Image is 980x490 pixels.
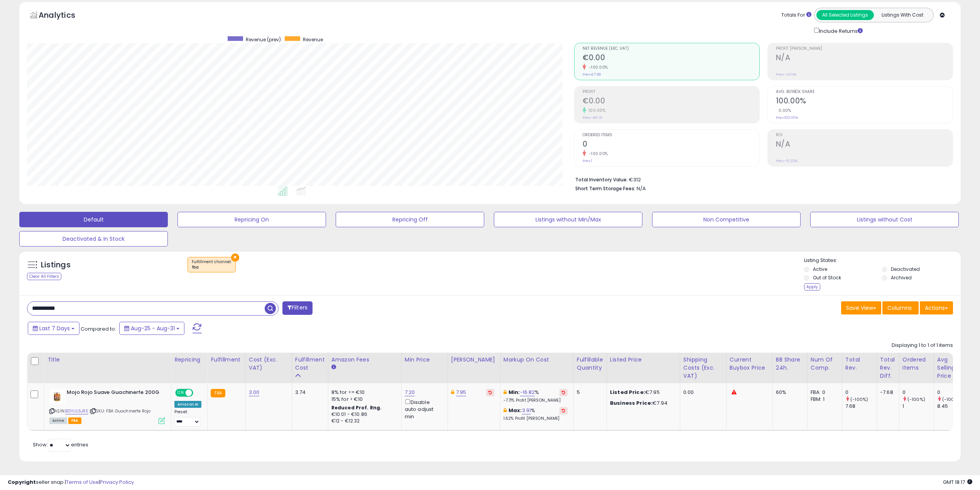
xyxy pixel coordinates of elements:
div: BB Share 24h. [776,356,804,372]
h2: €0.00 [583,96,759,107]
span: All listings currently available for purchase on Amazon [49,417,67,424]
div: -7.68 [880,389,893,396]
div: 15% for > €10 [331,396,395,403]
button: Aug-25 - Aug-31 [119,322,184,335]
div: Listed Price [610,356,677,364]
div: Ordered Items [902,356,931,372]
b: Short Term Storage Fees: [575,185,635,192]
span: OFF [192,390,204,396]
span: ROI [776,133,953,137]
small: (-100%) [942,396,960,402]
span: FBA [68,417,81,424]
small: Prev: 1 [583,159,592,163]
div: Include Returns [808,26,872,35]
span: Net Revenue (Exc. VAT) [583,47,759,51]
button: Save View [841,301,881,314]
b: Mojo Rojo Suave Guachinerfe 200G [67,389,161,398]
small: Prev: -4.04% [776,72,796,77]
a: 7.95 [456,389,466,396]
div: Min Price [405,356,444,364]
button: Listings With Cost [874,10,931,20]
span: 2025-09-8 18:17 GMT [943,478,972,486]
div: % [504,407,568,421]
a: 3.91 [522,407,531,414]
b: Total Inventory Value: [575,176,628,183]
small: Prev: -€0.31 [583,115,602,120]
div: €7.94 [610,400,674,407]
div: Total Rev. Diff. [880,356,896,380]
div: €10.01 - €10.86 [331,411,395,418]
span: Profit [PERSON_NAME] [776,47,953,51]
div: 60% [776,389,801,396]
a: -16.82 [520,389,535,396]
h5: Analytics [39,10,90,22]
img: 41vju0oRKSL._SL40_.jpg [49,389,65,404]
h2: N/A [776,140,953,150]
small: (-100%) [850,396,868,402]
button: Repricing Off [336,212,484,227]
small: Prev: -10.33% [776,159,798,163]
button: Deactivated & In Stock [19,231,168,247]
div: €7.95 [610,389,674,396]
div: 0 [937,389,968,396]
span: Profit [583,90,759,94]
a: 3.00 [249,389,260,396]
button: All Selected Listings [816,10,874,20]
div: Avg Selling Price [937,356,965,380]
div: Cost (Exc. VAT) [249,356,289,372]
div: Fulfillment [211,356,242,364]
div: Title [47,356,168,364]
small: FBA [211,389,225,397]
button: Actions [920,301,953,314]
div: % [504,389,568,403]
span: Aug-25 - Aug-31 [131,324,175,332]
div: 7.68 [845,403,877,410]
span: Avg. Buybox Share [776,90,953,94]
div: Repricing [174,356,204,364]
button: Repricing On [177,212,326,227]
label: Out of Stock [813,274,841,281]
div: Totals For [781,12,811,19]
a: 7.20 [405,389,415,396]
span: Compared to: [81,325,116,333]
span: Revenue (prev) [246,36,281,43]
div: Clear All Filters [27,273,61,280]
a: Privacy Policy [100,478,134,486]
th: The percentage added to the cost of goods (COGS) that forms the calculator for Min & Max prices. [500,353,573,383]
label: Archived [891,274,912,281]
div: Displaying 1 to 1 of 1 items [892,342,953,349]
span: N/A [637,185,646,192]
div: ASIN: [49,389,165,423]
div: 8.45 [937,403,968,410]
small: Prev: €7.68 [583,72,601,77]
li: €312 [575,174,948,184]
h2: 0 [583,140,759,150]
span: Fulfillment channel : [192,259,231,270]
div: Fulfillment Cost [295,356,325,372]
small: -100.00% [586,151,608,157]
div: FBA: 0 [811,389,836,396]
button: Listings without Cost [810,212,959,227]
small: Amazon Fees. [331,364,336,371]
div: 3.74 [295,389,322,396]
div: Num of Comp. [811,356,839,372]
div: 8% for <= €10 [331,389,395,396]
b: Reduced Prof. Rng. [331,404,382,411]
div: Shipping Costs (Exc. VAT) [683,356,723,380]
h2: €0.00 [583,53,759,64]
a: B01IUL5JRE [65,408,88,414]
h5: Listings [41,260,71,270]
b: Max: [509,407,522,414]
div: 1 [902,403,934,410]
div: Amazon Fees [331,356,398,364]
span: Last 7 Days [39,324,70,332]
span: ON [176,390,186,396]
small: Prev: 100.00% [776,115,798,120]
div: 0 [902,389,934,396]
h2: 100.00% [776,96,953,107]
button: Listings without Min/Max [494,212,642,227]
small: 100.00% [586,108,606,113]
div: seller snap | | [8,479,134,486]
div: Amazon AI [174,401,201,408]
b: Business Price: [610,399,652,407]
